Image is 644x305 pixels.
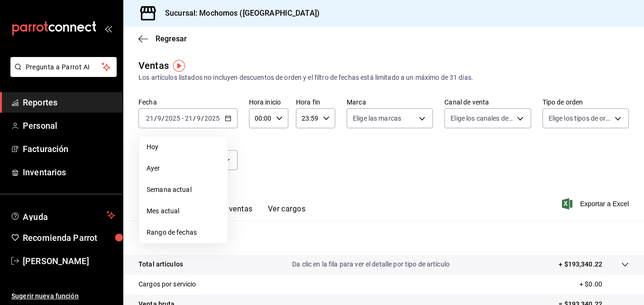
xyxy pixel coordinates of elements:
[182,114,184,122] span: -
[154,114,157,122] span: /
[193,114,196,122] span: /
[347,99,433,105] label: Marca
[204,114,220,122] input: ----
[564,198,629,210] button: Exportar a Excel
[292,259,450,269] p: Da clic en la fila para ver el detalle por tipo de artículo
[184,114,193,122] input: --
[146,114,154,122] input: --
[138,58,169,73] div: Ventas
[23,255,115,267] span: [PERSON_NAME]
[23,119,115,132] span: Personal
[11,291,115,301] span: Sugerir nueva función
[444,99,531,105] label: Canal de venta
[138,34,187,43] button: Regresar
[23,143,115,155] span: Facturación
[154,204,305,220] div: navigation tabs
[549,114,611,123] span: Elige los tipos de orden
[26,62,102,72] span: Pregunta a Parrot AI
[353,114,401,123] span: Elige las marcas
[7,69,117,79] a: Pregunta a Parrot AI
[173,60,185,72] img: Tooltip marker
[165,114,181,122] input: ----
[249,99,288,105] label: Hora inicio
[23,96,115,109] span: Reportes
[147,142,220,152] span: Hoy
[559,259,602,269] p: + $193,340.22
[543,99,629,105] label: Tipo de orden
[157,114,162,122] input: --
[23,210,103,221] span: Ayuda
[196,114,201,122] input: --
[147,206,220,216] span: Mes actual
[201,114,204,122] span: /
[451,114,513,123] span: Elige los canales de venta
[10,57,117,77] button: Pregunta a Parrot AI
[138,99,238,105] label: Fecha
[268,204,306,220] button: Ver cargos
[138,259,183,269] p: Total artículos
[147,163,220,173] span: Ayer
[157,8,320,19] h3: Sucursal: Mochomos ([GEOGRAPHIC_DATA])
[147,185,220,195] span: Semana actual
[147,228,220,238] span: Rango de fechas
[138,279,196,289] p: Cargos por servicio
[23,231,115,244] span: Recomienda Parrot
[296,99,335,105] label: Hora fin
[23,166,115,179] span: Inventarios
[138,73,629,83] div: Los artículos listados no incluyen descuentos de orden y el filtro de fechas está limitado a un m...
[215,204,253,220] button: Ver ventas
[138,232,629,243] p: Resumen
[162,114,165,122] span: /
[580,279,629,289] p: + $0.00
[156,34,187,43] span: Regresar
[104,25,112,32] button: open_drawer_menu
